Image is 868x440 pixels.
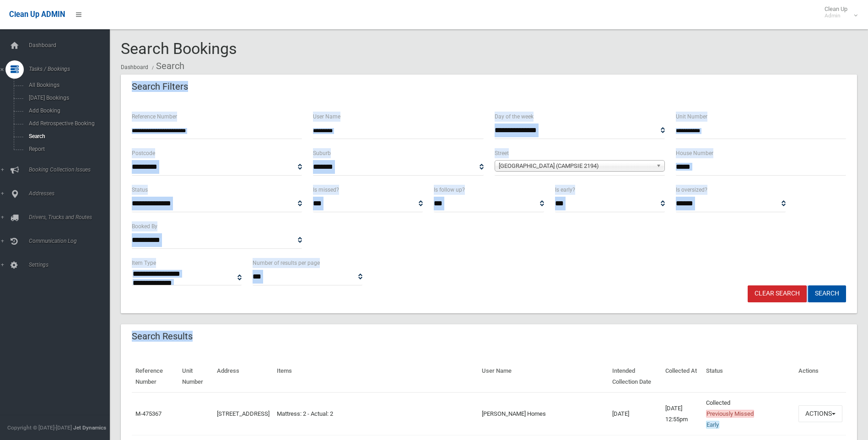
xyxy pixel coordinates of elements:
span: Clean Up [820,5,857,19]
td: Mattress: 2 - Actual: 2 [273,392,478,435]
th: Address [213,361,273,392]
span: Copyright © [DATE]-[DATE] [7,424,72,431]
span: All Bookings [26,82,109,88]
span: Settings [26,262,117,268]
label: Day of the week [495,112,534,122]
span: Clean Up ADMIN [9,10,65,19]
label: Street [495,148,509,158]
span: [GEOGRAPHIC_DATA] (CAMPSIE 2194) [499,161,652,172]
label: Booked By [132,221,157,231]
span: Tasks / Bookings [26,66,117,72]
label: Suburb [313,148,331,158]
header: Search Results [121,327,204,345]
label: Number of results per page [253,258,320,268]
label: Unit Number [676,112,707,122]
label: Status [132,185,148,195]
span: Drivers, Trucks and Routes [26,214,117,220]
span: Dashboard [26,42,117,48]
th: Items [273,361,478,392]
label: Is follow up? [434,185,465,195]
label: Item Type [132,258,156,268]
th: Actions [795,361,846,392]
a: [STREET_ADDRESS] [217,410,270,417]
span: Booking Collection Issues [26,166,117,173]
label: Postcode [132,148,155,158]
span: [DATE] Bookings [26,95,109,101]
td: Collected [702,392,795,435]
span: Previously Missed [706,410,754,418]
th: Reference Number [132,361,178,392]
span: Report [26,146,109,152]
td: [PERSON_NAME] Homes [478,392,609,435]
li: Search [150,58,184,75]
span: Early [706,421,719,429]
th: User Name [478,361,609,392]
label: Is oversized? [676,185,707,195]
th: Collected At [662,361,702,392]
span: Add Retrospective Booking [26,120,109,127]
th: Unit Number [178,361,213,392]
a: M-475367 [135,410,162,417]
td: [DATE] [609,392,662,435]
label: Is early? [555,185,575,195]
a: Clear Search [748,285,807,302]
button: Search [808,285,846,302]
span: Add Booking [26,107,109,114]
span: Search Bookings [121,39,237,58]
strong: Jet Dynamics [73,424,106,431]
span: Communication Log [26,238,117,244]
button: Actions [798,405,842,422]
span: Search [26,133,109,140]
th: Status [702,361,795,392]
span: Addresses [26,190,117,197]
td: [DATE] 12:55pm [662,392,702,435]
th: Intended Collection Date [609,361,662,392]
label: Is missed? [313,185,339,195]
a: Dashboard [121,64,148,70]
label: User Name [313,112,340,122]
label: Reference Number [132,112,177,122]
small: Admin [825,12,847,19]
label: House Number [676,148,713,158]
header: Search Filters [121,78,199,96]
